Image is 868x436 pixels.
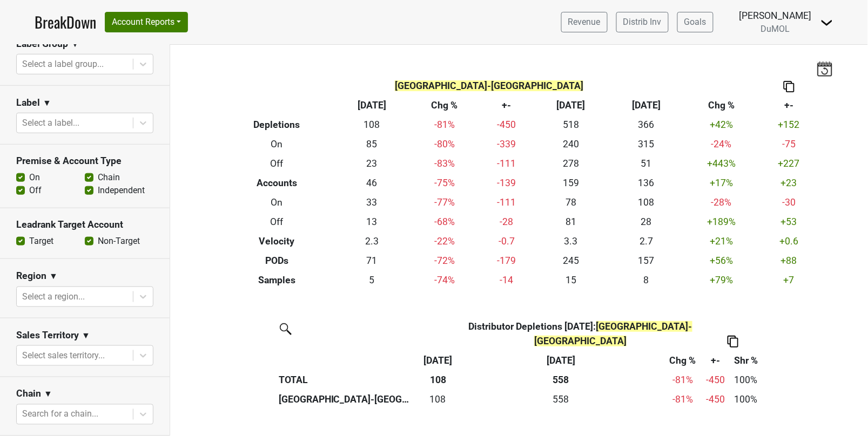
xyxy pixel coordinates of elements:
[609,174,684,193] td: 136
[334,115,409,135] td: 108
[461,392,661,406] div: 558
[684,115,759,135] td: +42 %
[759,115,819,135] td: +152
[702,351,729,370] th: +-: activate to sort column ascending
[480,135,533,154] td: -339
[219,251,334,270] th: PODs
[609,96,684,115] th: [DATE]
[684,154,759,174] td: +443 %
[729,390,763,409] td: 100%
[616,12,669,32] a: Distrib Inv
[409,212,480,231] td: -68 %
[276,370,417,390] th: TOTAL
[459,317,702,350] th: Distributor Depletions [DATE] :
[16,97,40,108] h3: Label
[276,351,417,370] th: &nbsp;: activate to sort column ascending
[759,96,819,115] th: +-
[334,135,409,154] td: 85
[409,115,480,135] td: -81 %
[534,96,609,115] th: [DATE]
[98,171,120,184] label: Chain
[409,251,480,270] td: -72 %
[684,251,759,270] td: +56 %
[534,270,609,290] td: 15
[609,212,684,231] td: 28
[49,270,58,283] span: ▼
[729,370,763,390] td: 100%
[684,135,759,154] td: -24 %
[759,251,819,270] td: +88
[409,154,480,174] td: -83 %
[663,390,702,409] td: -81 %
[16,270,46,282] h3: Region
[759,154,819,174] td: +227
[729,351,763,370] th: Shr %: activate to sort column ascending
[276,319,293,337] img: filter
[417,390,459,409] td: 108
[409,270,480,290] td: -74 %
[459,351,663,370] th: Oct '24: activate to sort column ascending
[334,174,409,193] td: 46
[459,370,663,390] th: 558
[705,392,726,406] div: -450
[29,171,40,184] label: On
[684,193,759,213] td: -28 %
[459,390,663,409] th: 558.100
[29,235,53,248] label: Target
[409,135,480,154] td: -80 %
[759,270,819,290] td: +7
[480,251,533,270] td: -179
[480,270,533,290] td: -14
[706,374,725,385] span: -450
[609,115,684,135] td: 366
[739,9,812,23] div: [PERSON_NAME]
[98,184,145,197] label: Independent
[480,193,533,213] td: -111
[334,270,409,290] td: 5
[105,12,188,32] button: Account Reports
[609,154,684,174] td: 51
[409,96,480,115] th: Chg %
[684,231,759,251] td: +21 %
[82,329,90,342] span: ▼
[276,390,417,409] th: [GEOGRAPHIC_DATA]-[GEOGRAPHIC_DATA]
[219,212,334,231] th: Off
[684,270,759,290] td: +79 %
[334,193,409,213] td: 33
[480,115,533,135] td: -450
[534,154,609,174] td: 278
[395,80,583,91] span: [GEOGRAPHIC_DATA]-[GEOGRAPHIC_DATA]
[219,174,334,193] th: Accounts
[480,96,533,115] th: +-
[817,61,833,76] img: last_updated_date
[409,174,480,193] td: -75 %
[759,174,819,193] td: +23
[334,96,409,115] th: [DATE]
[609,251,684,270] td: 157
[684,96,759,115] th: Chg %
[334,212,409,231] td: 13
[480,154,533,174] td: -111
[672,374,693,385] span: -81%
[534,174,609,193] td: 159
[219,115,334,135] th: Depletions
[409,231,480,251] td: -22 %
[609,193,684,213] td: 108
[480,174,533,193] td: -139
[534,321,692,346] span: [GEOGRAPHIC_DATA]-[GEOGRAPHIC_DATA]
[534,115,609,135] td: 518
[534,135,609,154] td: 240
[480,231,533,251] td: -0.7
[759,135,819,154] td: -75
[35,11,96,33] a: BreakDown
[420,392,456,406] div: 108
[16,389,41,400] h3: Chain
[534,231,609,251] td: 3.3
[334,231,409,251] td: 2.3
[609,231,684,251] td: 2.7
[98,235,140,248] label: Non-Target
[219,135,334,154] th: On
[684,174,759,193] td: +17 %
[784,81,795,92] img: Copy to clipboard
[334,154,409,174] td: 23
